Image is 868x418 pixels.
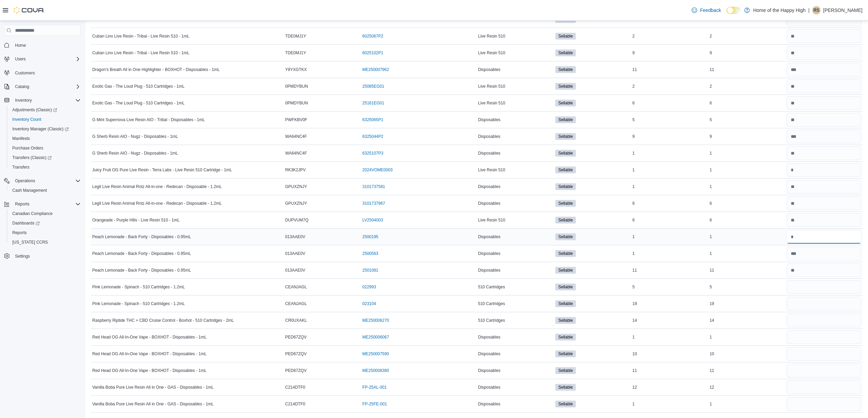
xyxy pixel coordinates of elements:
[10,115,81,124] span: Inventory Count
[12,252,32,260] a: Settings
[285,33,306,39] span: TDE0MJ1Y
[631,283,708,291] div: 5
[708,400,785,408] div: 1
[285,100,308,106] span: 0PMDYBUN
[478,100,505,106] span: Live Resin 510
[478,385,500,390] span: Disposables
[285,284,307,290] span: CEANJAGL
[631,383,708,391] div: 12
[708,316,785,325] div: 14
[555,49,576,56] span: Sellable
[12,200,32,208] button: Reports
[92,301,185,306] span: Pink Lemonade - Spinach - 510 Cartridges - 1.2mL
[7,162,83,172] button: Transfers
[558,150,573,156] span: Sellable
[12,220,40,226] span: Dashboards
[285,268,306,273] span: 013AAE0V
[1,82,83,91] button: Catalog
[478,234,500,240] span: Disposables
[92,268,191,273] span: Peach Lemonade - Back Forty - Disposables - 0.95mL
[558,367,573,374] span: Sellable
[10,144,81,152] span: Purchase Orders
[558,317,573,323] span: Sellable
[631,350,708,358] div: 10
[14,7,44,14] img: Cova
[558,384,573,390] span: Sellable
[753,6,805,14] p: Home of the Happy High
[558,167,573,173] span: Sellable
[558,117,573,123] span: Sellable
[12,136,30,141] span: Manifests
[478,268,500,273] span: Disposables
[478,351,500,357] span: Disposables
[478,301,505,306] span: 510 Cartridges
[362,284,376,290] a: 022993
[92,251,191,256] span: Peach Lemonade - Back Forty - Disposables - 0.95mL
[10,219,81,227] span: Dashboards
[631,132,708,141] div: 9
[631,266,708,274] div: 11
[12,41,29,49] a: Home
[10,186,50,194] a: Cash Management
[10,125,81,133] span: Inventory Manager (Classic)
[92,368,206,373] span: Red Head OG All-In-One Vape - BOXHOT - Disposables - 1mL
[558,401,573,407] span: Sellable
[631,366,708,375] div: 11
[1,96,83,105] button: Inventory
[285,351,307,357] span: PED67ZQV
[708,350,785,358] div: 10
[285,385,306,390] span: C214DTF0
[10,106,60,114] a: Adjustments (Classic)
[12,83,32,91] button: Catalog
[10,210,55,218] a: Canadian Compliance
[631,32,708,40] div: 2
[558,200,573,206] span: Sellable
[10,186,81,194] span: Cash Management
[92,234,191,240] span: Peach Lemonade - Back Forty - Disposables - 0.95mL
[558,267,573,273] span: Sellable
[7,209,83,218] button: Canadian Compliance
[92,134,178,139] span: G Sherb Resin AIO - Nugz - Disposables - 1mL
[7,134,83,143] button: Manifests
[555,350,576,357] span: Sellable
[478,284,505,290] span: 510 Cartridges
[362,217,383,223] a: LV2504003
[285,50,306,56] span: TDE0MJ1Y
[15,43,26,48] span: Home
[7,218,83,228] a: Dashboards
[558,284,573,290] span: Sellable
[478,134,500,139] span: Disposables
[362,318,389,323] a: ME250006270
[362,201,385,206] a: 3101737967
[708,233,785,241] div: 1
[12,200,81,208] span: Reports
[7,228,83,237] button: Reports
[631,49,708,57] div: 9
[555,284,576,290] span: Sellable
[558,83,573,89] span: Sellable
[7,124,83,134] a: Inventory Manager (Classic)
[631,216,708,224] div: 6
[362,268,378,273] a: 2501081
[555,384,576,391] span: Sellable
[285,334,307,340] span: PED67ZQV
[362,33,383,39] a: 6025067P2
[555,267,576,274] span: Sellable
[478,150,500,156] span: Disposables
[708,333,785,341] div: 1
[1,176,83,186] button: Operations
[285,368,307,373] span: PED67ZQV
[7,153,83,162] a: Transfers (Classic)
[558,133,573,140] span: Sellable
[10,229,29,237] a: Reports
[708,82,785,90] div: 2
[285,401,306,407] span: C214DTF0
[362,100,384,106] a: 25161EG01
[631,99,708,107] div: 6
[1,199,83,209] button: Reports
[478,117,500,122] span: Disposables
[558,50,573,56] span: Sellable
[92,351,206,357] span: Red Head OG All-In-One Vape - BOXHOT - Disposables - 1mL
[631,233,708,241] div: 1
[478,50,505,56] span: Live Resin 510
